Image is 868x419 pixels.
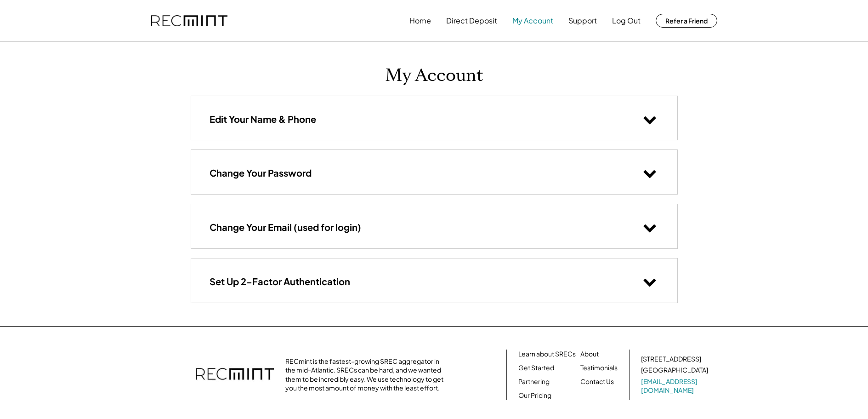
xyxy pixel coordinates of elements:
[385,65,483,86] h1: My Account
[641,355,701,364] div: [STREET_ADDRESS]
[210,221,361,233] h3: Change Your Email (used for login)
[518,363,554,373] a: Get Started
[210,167,312,179] h3: Change Your Password
[210,276,350,287] h3: Set Up 2-Factor Authentication
[196,359,274,391] img: recmint-logotype%403x.png
[512,11,553,30] button: My Account
[446,11,497,30] button: Direct Deposit
[612,11,641,30] button: Log Out
[641,377,710,395] a: [EMAIL_ADDRESS][DOMAIN_NAME]
[409,11,431,30] button: Home
[580,377,614,386] a: Contact Us
[656,14,717,28] button: Refer a Friend
[580,363,618,373] a: Testimonials
[151,15,227,27] img: recmint-logotype%403x.png
[518,391,551,400] a: Our Pricing
[285,357,448,393] div: RECmint is the fastest-growing SREC aggregator in the mid-Atlantic. SRECs can be hard, and we wan...
[641,366,708,375] div: [GEOGRAPHIC_DATA]
[518,350,576,359] a: Learn about SRECs
[568,11,597,30] button: Support
[518,377,550,386] a: Partnering
[210,113,316,125] h3: Edit Your Name & Phone
[580,350,599,359] a: About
